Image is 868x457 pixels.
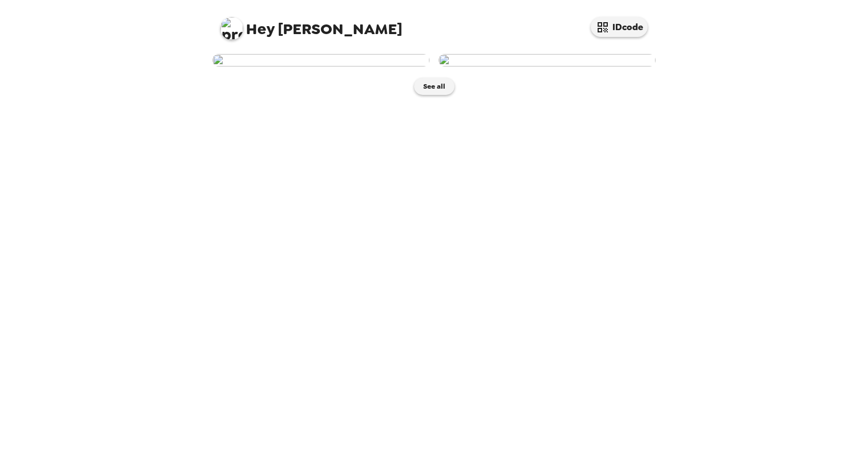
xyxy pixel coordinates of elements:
[220,11,402,37] span: [PERSON_NAME]
[246,19,274,39] span: Hey
[212,54,429,67] img: user-273663
[220,17,243,40] img: profile pic
[414,78,454,95] button: See all
[439,54,656,67] img: user-273449
[591,17,648,37] button: IDcode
